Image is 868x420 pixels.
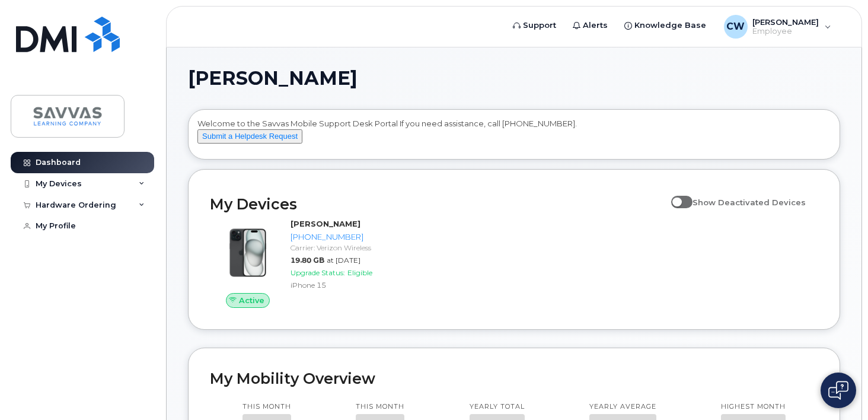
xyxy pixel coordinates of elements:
strong: [PERSON_NAME] [291,219,360,228]
a: Active[PERSON_NAME][PHONE_NUMBER]Carrier: Verizon Wireless19.80 GBat [DATE]Upgrade Status:Eligibl... [210,218,403,308]
img: iPhone_15_Black.png [219,224,276,281]
p: Yearly average [589,402,656,412]
a: Submit a Helpdesk Request [197,131,302,141]
input: Show Deactivated Devices [671,191,681,201]
span: 19.80 GB [291,256,324,265]
div: [PHONE_NUMBER] [291,231,398,243]
h2: My Devices [210,195,665,213]
div: Carrier: Verizon Wireless [291,243,398,253]
button: Submit a Helpdesk Request [197,129,302,144]
img: Open chat [828,381,848,400]
h2: My Mobility Overview [210,370,818,387]
span: [PERSON_NAME] [188,69,358,87]
p: This month [356,402,404,412]
div: iPhone 15 [291,280,398,290]
span: Eligible [347,268,372,277]
p: Highest month [721,402,786,412]
span: at [DATE] [327,256,360,265]
p: Yearly total [470,402,525,412]
p: This month [242,402,291,412]
span: Show Deactivated Devices [693,198,806,207]
div: Welcome to the Savvas Mobile Support Desk Portal If you need assistance, call [PHONE_NUMBER]. [197,118,831,155]
span: Upgrade Status: [291,268,345,277]
span: Active [239,295,264,306]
